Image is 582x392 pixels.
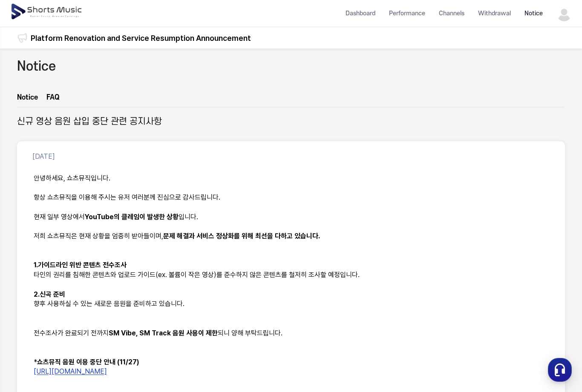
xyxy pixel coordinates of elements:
[110,270,164,291] a: Settings
[34,299,548,309] p: 향후 사용하실 수 있는 새로운 음원을 준비하고 있습니다.
[46,92,60,107] a: FAQ
[34,290,65,298] strong: 2.신곡 준비
[56,270,110,291] a: Messages
[126,283,147,289] span: Settings
[556,6,572,21] img: 사용자 이미지
[339,2,382,25] a: Dashboard
[31,32,251,44] a: Platform Renovation and Service Resumption Announcement
[17,92,38,107] a: Notice
[32,152,55,162] p: [DATE]
[34,193,548,203] p: 항상 쇼츠뮤직을 이용해 주시는 유저 여러분께 진심으로 감사드립니다.
[432,2,471,25] a: Channels
[34,329,548,338] p: 전수조사가 완료되기 전까지 되니 양해 부탁드립니다.
[3,270,56,291] a: Home
[518,2,550,25] a: Notice
[34,232,548,241] p: 저희 쇼츠뮤직은 현재 상황을 엄중히 받아들이며,
[34,174,548,183] p: 안녕하세요, 쇼츠뮤직입니다.
[85,213,179,221] strong: YouTube의 클레임이 발생한 상황
[34,368,107,376] a: [URL][DOMAIN_NAME]
[471,2,518,25] a: Withdrawal
[17,33,27,43] img: 알림 아이콘
[17,57,56,76] h2: Notice
[17,116,162,128] h2: 신규 영상 음원 삽입 중단 관련 공지사항
[382,2,432,25] a: Performance
[109,329,218,337] strong: SM Vibe, SM Track 음원 사용이 제한
[34,212,548,222] p: 현재 일부 영상에서 입니다.
[37,358,139,366] strong: 쇼츠뮤직 음원 이용 중단 안내 (11/27)
[71,283,96,290] span: Messages
[34,261,127,269] strong: 1.가이드라인 위반 콘텐츠 전수조사
[163,232,320,240] strong: 문제 해결과 서비스 정상화를 위해 최선을 다하고 있습니다.
[22,283,37,289] span: Home
[34,270,548,280] p: 타인의 권리를 침해한 콘텐츠와 업로드 가이드(ex. 볼륨이 작은 영상)를 준수하지 않은 콘텐츠를 철저히 조사할 예정입니다.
